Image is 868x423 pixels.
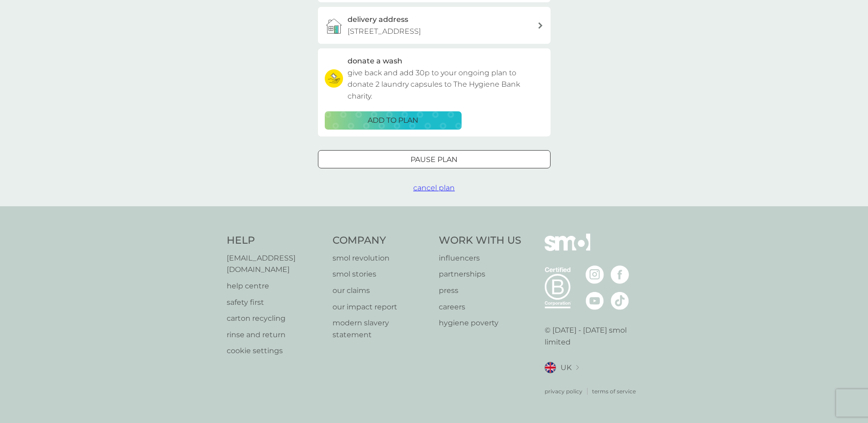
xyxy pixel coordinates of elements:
[413,183,455,192] span: cancel plan
[439,285,521,297] a: press
[227,252,324,276] a: [EMAIL_ADDRESS][DOMAIN_NAME]
[611,292,629,310] img: visit the smol Tiktok page
[333,252,430,264] a: smol revolution
[561,362,572,374] span: UK
[333,234,430,248] h4: Company
[439,268,521,280] a: partnerships
[227,329,324,341] a: rinse and return
[333,317,430,340] a: modern slavery statement
[545,234,590,265] img: smol
[227,313,324,324] a: carton recycling
[227,297,324,308] a: safety first
[439,301,521,313] a: careers
[439,234,521,248] h4: Work With Us
[545,324,642,348] p: © [DATE] - [DATE] smol limited
[611,266,629,284] img: visit the smol Facebook page
[586,292,604,310] img: visit the smol Youtube page
[439,317,521,329] a: hygiene poverty
[348,26,421,37] p: [STREET_ADDRESS]
[333,268,430,280] a: smol stories
[545,387,582,396] a: privacy policy
[413,182,455,194] button: cancel plan
[368,115,418,126] p: ADD TO PLAN
[333,301,430,313] a: our impact report
[325,111,462,130] button: ADD TO PLAN
[592,387,636,396] a: terms of service
[227,280,324,292] a: help centre
[411,154,457,166] p: Pause plan
[439,252,521,264] a: influencers
[348,55,402,67] h3: donate a wash
[545,362,556,373] img: UK flag
[227,345,324,357] a: cookie settings
[333,285,430,297] a: our claims
[227,234,324,248] h4: Help
[348,14,408,26] h3: delivery address
[318,150,551,168] button: Pause plan
[586,266,604,284] img: visit the smol Instagram page
[318,7,551,44] a: delivery address[STREET_ADDRESS]
[348,67,544,102] p: give back and add 30p to your ongoing plan to donate 2 laundry capsules to The Hygiene Bank charity.
[576,365,579,370] img: select a new location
